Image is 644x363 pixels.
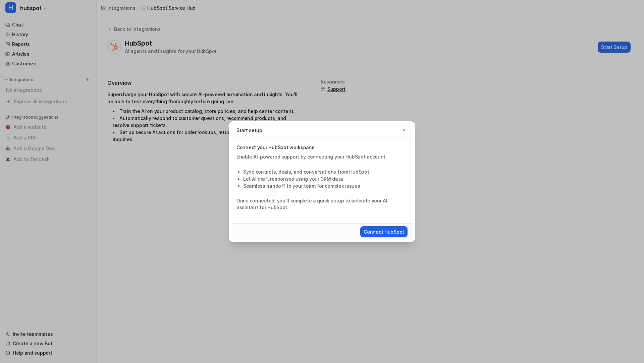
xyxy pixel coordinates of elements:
[236,154,408,160] div: Enable AI-powered support by connecting your HubSpot account.
[360,226,408,237] button: Connect HubSpot
[243,168,408,175] li: Sync contacts, deals, and conversations from HubSpot
[236,127,262,134] p: Start setup
[243,175,408,182] li: Let AI draft responses using your CRM data
[236,197,408,211] p: Once connected, you’ll complete a quick setup to activate your AI assistant for HubSpot.
[243,182,408,189] li: Seamless handoff to your team for complex issues
[236,144,408,151] p: Connect your HubSpot workspace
